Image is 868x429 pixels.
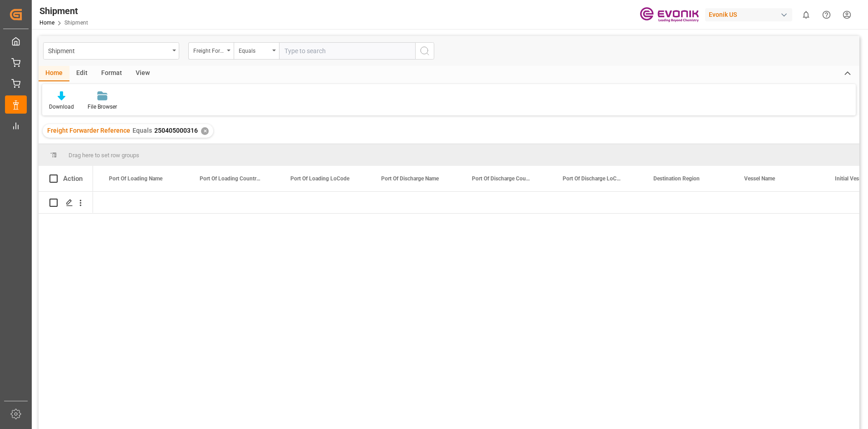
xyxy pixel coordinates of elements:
[129,66,157,81] div: View
[43,42,179,60] button: open menu
[234,42,279,60] button: open menu
[94,66,129,81] div: Format
[188,42,234,60] button: open menu
[39,20,54,26] a: Home
[69,66,94,81] div: Edit
[816,5,837,25] button: Help Center
[49,103,74,111] div: Download
[705,6,796,23] button: Evonik US
[290,175,349,182] span: Port Of Loading LoCode
[705,8,792,21] div: Evonik US
[279,42,415,60] input: Type to search
[201,127,209,135] div: ✕
[193,45,224,55] div: Freight Forwarder Reference
[39,4,88,18] div: Shipment
[653,175,700,182] span: Destination Region
[109,175,162,182] span: Port Of Loading Name
[63,175,83,183] div: Action
[381,175,439,182] span: Port Of Discharge Name
[48,45,169,56] div: Shipment
[69,152,139,159] span: Drag here to set row groups
[200,175,260,182] span: Port Of Loading Country Code
[796,5,816,25] button: show 0 new notifications
[640,7,699,23] img: Evonik-brand-mark-Deep-Purple-RGB.jpeg_1700498283.jpeg
[47,127,130,134] span: Freight Forwarder Reference
[744,175,775,182] span: Vessel Name
[39,192,93,214] div: Press SPACE to select this row.
[39,66,69,81] div: Home
[239,45,270,55] div: Equals
[472,175,533,182] span: Port Of Discharge Country Code
[563,175,623,182] span: Port Of Discharge LoCode
[154,127,198,134] span: 250405000316
[132,127,152,134] span: Equals
[415,42,434,60] button: search button
[88,103,117,111] div: File Browser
